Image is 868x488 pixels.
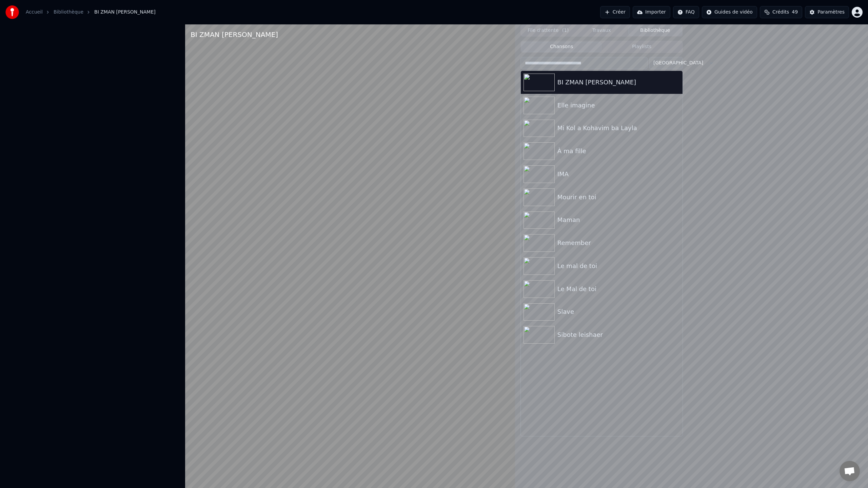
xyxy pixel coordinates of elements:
[557,215,680,225] div: Maman
[817,9,845,16] div: Paramètres
[557,284,680,294] div: Le Mal de toi
[557,78,680,87] div: BI ZMAN [PERSON_NAME]
[633,6,670,18] button: Importer
[557,192,680,202] div: Mourir en toi
[557,330,680,340] div: Sibote leishaer
[653,60,703,66] span: [GEOGRAPHIC_DATA]
[26,9,156,16] nav: breadcrumb
[601,42,682,52] button: Playlists
[557,238,680,248] div: Remember
[94,9,156,16] span: BI ZMAN [PERSON_NAME]
[673,6,699,18] button: FAQ
[702,6,757,18] button: Guides de vidéo
[191,30,278,39] div: BI ZMAN [PERSON_NAME]
[628,26,682,36] button: Bibliothèque
[557,169,680,179] div: IMA
[557,101,680,110] div: Elle imagine
[557,261,680,271] div: Le mal de toi
[772,9,789,16] span: Crédits
[805,6,849,18] button: Paramètres
[600,6,630,18] button: Créer
[5,5,19,19] img: youka
[521,26,575,36] button: File d'attente
[54,9,83,16] a: Bibliothèque
[575,26,629,36] button: Travaux
[26,9,43,16] a: Accueil
[557,146,680,156] div: À ma fille
[557,307,680,317] div: Slave
[557,123,680,133] div: Mi Kol a Kohavim ba Layla
[521,42,602,52] button: Chansons
[840,461,860,481] div: Ouvrir le chat
[760,6,802,18] button: Crédits49
[792,9,798,16] span: 49
[562,27,569,34] span: ( 1 )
